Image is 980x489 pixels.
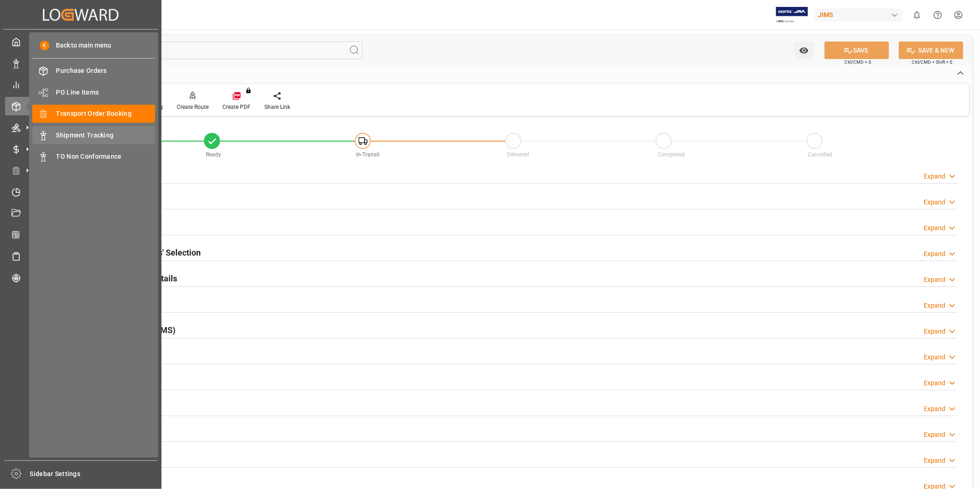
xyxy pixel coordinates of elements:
[5,204,156,222] a: Document Management
[924,378,945,388] div: Expand
[5,54,156,72] a: Data Management
[924,249,945,259] div: Expand
[844,59,871,66] span: Ctrl/CMD + S
[924,456,945,465] div: Expand
[924,197,945,207] div: Expand
[56,152,155,161] span: TO Non Conformance
[814,8,903,22] div: JIMS
[507,151,529,158] span: Delivered
[924,404,945,414] div: Expand
[912,59,952,66] span: Ctrl/CMD + Shift + S
[56,66,155,76] span: Purchase Orders
[924,223,945,233] div: Expand
[825,42,889,59] button: SAVE
[899,42,963,59] button: SAVE & NEW
[356,151,380,158] span: In-Transit
[177,103,209,111] div: Create Route
[206,151,221,158] span: Ready
[56,131,155,140] span: Shipment Tracking
[927,5,948,25] button: Help Center
[56,109,155,119] span: Transport Order Booking
[32,83,155,101] a: PO Line Items
[264,103,290,111] div: Share Link
[5,268,156,286] a: Tracking Shipment
[32,62,155,80] a: Purchase Orders
[924,352,945,362] div: Expand
[907,5,927,25] button: show 0 new notifications
[924,430,945,440] div: Expand
[776,7,808,23] img: Exertis%20JAM%20-%20Email%20Logo.jpg_1722504956.jpg
[795,42,813,59] button: open menu
[5,33,156,51] a: My Cockpit
[924,327,945,336] div: Expand
[808,151,832,158] span: Cancelled
[30,469,158,479] span: Sidebar Settings
[657,151,685,158] span: Completed
[924,275,945,285] div: Expand
[814,6,907,24] button: JIMS
[5,183,156,201] a: Timeslot Management V2
[924,172,945,181] div: Expand
[49,41,112,50] span: Back to main menu
[5,76,156,94] a: My Reports
[5,226,156,244] a: CO2 Calculator
[32,148,155,166] a: TO Non Conformance
[32,105,155,123] a: Transport Order Booking
[56,88,155,97] span: PO Line Items
[32,126,155,144] a: Shipment Tracking
[5,247,156,265] a: Sailing Schedules
[924,301,945,310] div: Expand
[42,42,363,59] input: Search Fields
